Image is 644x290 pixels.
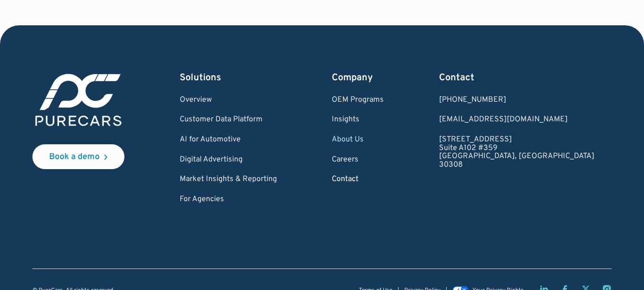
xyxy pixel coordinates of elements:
a: Email us [439,116,594,124]
div: Solutions [180,71,277,85]
a: Contact [332,175,384,184]
a: Overview [180,96,277,105]
a: [STREET_ADDRESS]Suite A102 #359[GEOGRAPHIC_DATA], [GEOGRAPHIC_DATA]30308 [439,136,594,169]
a: Careers [332,156,384,164]
div: Company [332,71,384,85]
a: Book a demo [32,144,124,169]
a: About Us [332,136,384,144]
a: Insights [332,116,384,124]
img: purecars logo [32,71,124,129]
div: [PHONE_NUMBER] [439,96,594,105]
div: Contact [439,71,594,85]
div: Book a demo [49,153,100,161]
a: Customer Data Platform [180,116,277,124]
a: OEM Programs [332,96,384,105]
a: Digital Advertising [180,156,277,164]
a: For Agencies [180,195,277,204]
a: AI for Automotive [180,136,277,144]
a: Market Insights & Reporting [180,175,277,184]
